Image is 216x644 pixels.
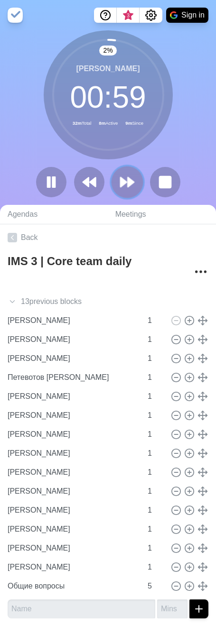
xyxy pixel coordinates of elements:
input: Name [4,501,142,520]
input: Name [8,599,155,618]
input: Name [4,387,142,406]
input: Mins [144,425,167,444]
button: Settings [140,8,162,23]
input: Mins [144,368,167,387]
input: Name [4,539,142,558]
input: Mins [144,482,167,501]
input: Mins [144,558,167,577]
a: Meetings [108,205,216,224]
input: Mins [157,599,188,618]
input: Mins [144,577,167,596]
input: Name [4,463,142,482]
input: Name [4,330,142,349]
input: Mins [144,387,167,406]
input: Name [4,425,142,444]
input: Mins [144,406,167,425]
input: Name [4,520,142,539]
img: timeblocks logo [8,8,23,23]
input: Name [4,368,142,387]
input: Name [4,444,142,463]
img: google logo [170,11,178,19]
input: Name [4,482,142,501]
button: Help [94,8,117,23]
input: Mins [144,463,167,482]
input: Name [4,406,142,425]
button: Sign in [166,8,208,23]
input: Mins [144,349,167,368]
input: Mins [144,539,167,558]
input: Name [4,577,142,596]
input: Name [4,558,142,577]
span: 3 [124,12,132,19]
input: Mins [144,444,167,463]
input: Name [4,349,142,368]
input: Name [4,311,142,330]
button: What’s new [117,8,140,23]
button: More [191,262,210,281]
input: Mins [144,330,167,349]
span: s [78,296,82,307]
input: Mins [144,501,167,520]
input: Mins [144,311,167,330]
input: Mins [144,520,167,539]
